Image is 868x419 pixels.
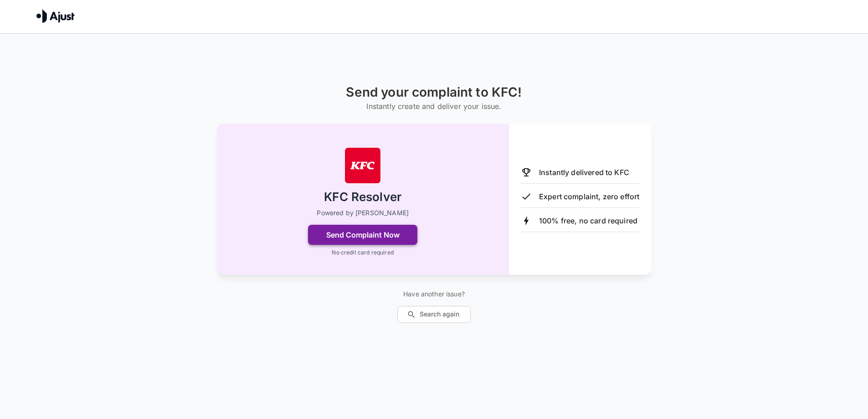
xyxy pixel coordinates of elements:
img: KFC [344,147,381,184]
p: No credit card required [332,248,393,257]
p: Have another issue? [397,290,471,299]
img: Ajust [36,9,75,23]
h1: Send your complaint to KFC! [346,85,522,100]
h2: KFC Resolver [324,189,401,205]
p: Powered by [PERSON_NAME] [317,208,409,217]
h6: Instantly create and deliver your issue. [346,100,522,113]
button: Search again [397,306,471,323]
p: Instantly delivered to KFC [539,167,629,178]
p: Expert complaint, zero effort [539,191,639,202]
button: Send Complaint Now [308,225,417,245]
p: 100% free, no card required [539,215,637,226]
